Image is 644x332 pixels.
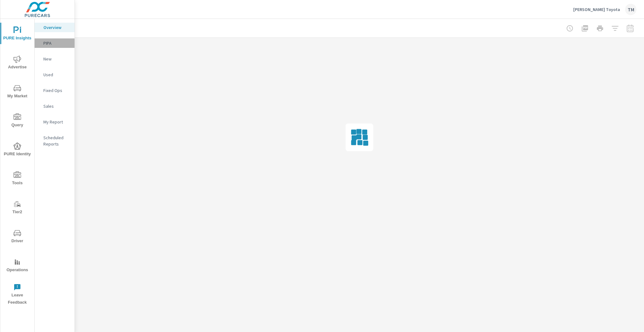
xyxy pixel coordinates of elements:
[43,40,69,46] p: PIPA
[2,200,32,216] span: Tier2
[35,86,75,95] div: Fixed Ops
[573,7,620,12] p: [PERSON_NAME] Toyota
[35,70,75,79] div: Used
[2,229,32,245] span: Driver
[2,26,32,42] span: PURE Insights
[43,56,69,62] p: New
[35,54,75,64] div: New
[43,72,69,78] p: Used
[35,38,75,48] div: PIPA
[625,4,636,15] div: TM
[43,135,69,147] p: Scheduled Reports
[43,119,69,125] p: My Report
[35,101,75,111] div: Sales
[2,55,32,71] span: Advertise
[2,283,32,306] span: Leave Feedback
[43,24,69,31] p: Overview
[35,23,75,32] div: Overview
[0,19,34,309] div: nav menu
[43,87,69,94] p: Fixed Ops
[2,113,32,129] span: Query
[43,103,69,109] p: Sales
[2,84,32,100] span: My Market
[35,117,75,127] div: My Report
[2,258,32,274] span: Operations
[2,142,32,158] span: PURE Identity
[35,133,75,149] div: Scheduled Reports
[2,171,32,187] span: Tools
